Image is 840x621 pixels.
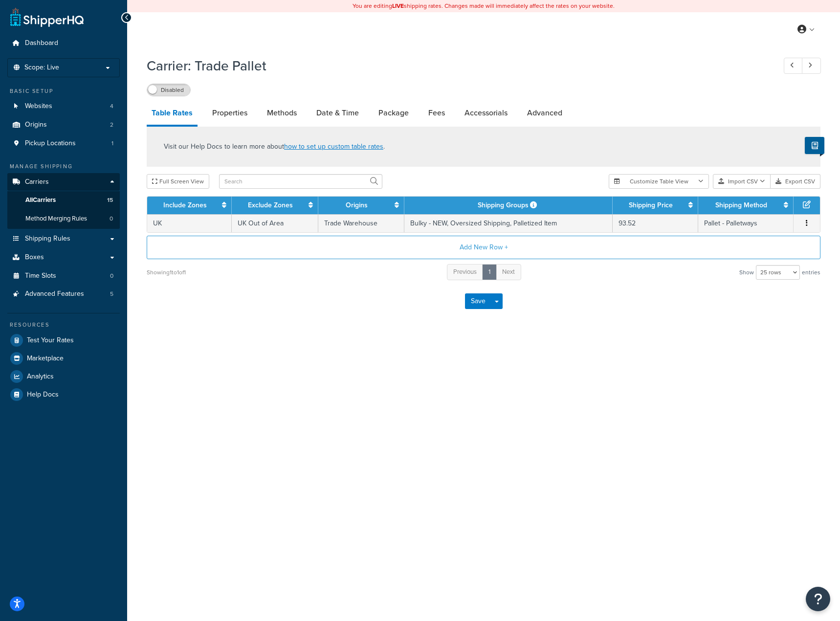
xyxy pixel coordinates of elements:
[613,214,698,232] td: 93.52
[7,350,120,367] a: Marketplace
[262,101,302,125] a: Methods
[465,293,491,309] button: Save
[7,332,120,349] a: Test Your Rates
[147,101,198,127] a: Table Rates
[110,290,113,298] span: 5
[7,116,120,134] li: Origins
[374,101,414,125] a: Package
[453,267,477,276] span: Previous
[715,200,767,210] a: Shipping Method
[111,139,113,148] span: 1
[25,39,58,47] span: Dashboard
[147,266,186,279] div: Showing 1 to 1 of 1
[207,101,252,125] a: Properties
[806,587,830,611] button: Open Resource Center
[7,285,120,303] a: Advanced Features5
[496,264,521,280] a: Next
[423,101,450,125] a: Fees
[7,34,120,52] a: Dashboard
[25,178,49,186] span: Carriers
[7,97,120,115] li: Websites
[7,267,120,285] a: Time Slots0
[522,101,567,125] a: Advanced
[25,272,56,280] span: Time Slots
[147,84,190,96] label: Disabled
[27,391,59,399] span: Help Docs
[27,373,54,381] span: Analytics
[7,134,120,153] li: Pickup Locations
[7,173,120,191] a: Carriers
[311,101,364,125] a: Date & Time
[698,214,794,232] td: Pallet - Palletways
[27,336,74,345] span: Test Your Rates
[163,200,207,210] a: Include Zones
[107,196,113,204] span: 15
[110,215,113,223] span: 0
[802,58,821,74] a: Next Record
[7,191,120,209] a: AllCarriers15
[318,214,404,232] td: Trade Warehouse
[147,174,209,189] button: Full Screen View
[25,290,84,298] span: Advanced Features
[7,230,120,248] a: Shipping Rules
[609,174,709,189] button: Customize Table View
[24,64,59,72] span: Scope: Live
[147,214,232,232] td: UK
[7,321,120,329] div: Resources
[7,87,120,95] div: Basic Setup
[25,139,76,148] span: Pickup Locations
[802,266,820,279] span: entries
[7,162,120,171] div: Manage Shipping
[248,200,293,210] a: Exclude Zones
[25,121,47,129] span: Origins
[284,141,383,152] a: how to set up custom table rates
[7,116,120,134] a: Origins2
[110,102,113,111] span: 4
[164,141,385,152] p: Visit our Help Docs to learn more about .
[7,368,120,385] a: Analytics
[232,214,318,232] td: UK Out of Area
[25,235,70,243] span: Shipping Rules
[7,267,120,285] li: Time Slots
[7,134,120,153] a: Pickup Locations1
[7,210,120,228] a: Method Merging Rules0
[219,174,382,189] input: Search
[482,264,497,280] a: 1
[502,267,515,276] span: Next
[7,285,120,303] li: Advanced Features
[7,97,120,115] a: Websites4
[110,272,113,280] span: 0
[7,210,120,228] li: Method Merging Rules
[460,101,512,125] a: Accessorials
[713,174,771,189] button: Import CSV
[147,236,820,259] button: Add New Row +
[404,197,613,214] th: Shipping Groups
[784,58,803,74] a: Previous Record
[25,253,44,262] span: Boxes
[7,173,120,229] li: Carriers
[110,121,113,129] span: 2
[147,56,766,75] h1: Carrier: Trade Pallet
[7,386,120,403] a: Help Docs
[7,248,120,266] a: Boxes
[25,102,52,111] span: Websites
[805,137,824,154] button: Show Help Docs
[392,1,404,10] b: LIVE
[739,266,754,279] span: Show
[629,200,673,210] a: Shipping Price
[771,174,820,189] button: Export CSV
[25,215,87,223] span: Method Merging Rules
[447,264,483,280] a: Previous
[346,200,368,210] a: Origins
[27,355,64,363] span: Marketplace
[25,196,56,204] span: All Carriers
[404,214,613,232] td: Bulky - NEW, Oversized Shipping, Palletized Item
